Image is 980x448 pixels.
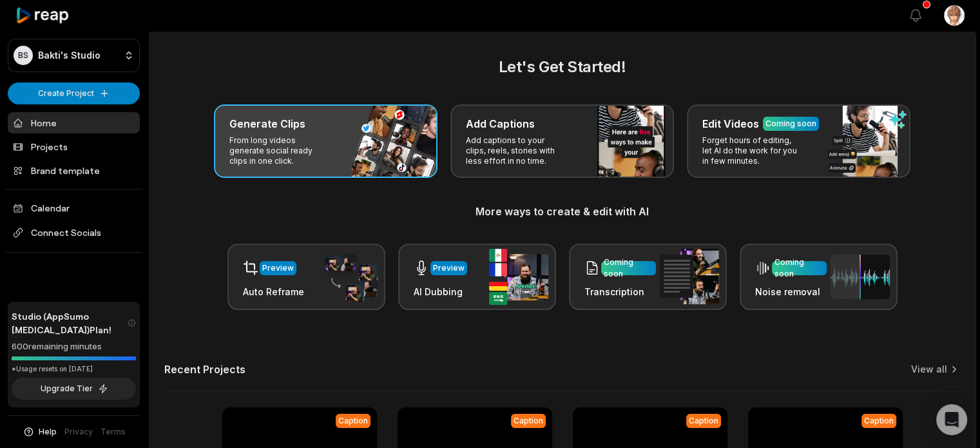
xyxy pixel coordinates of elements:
div: BS [14,46,33,65]
button: Help [23,426,57,438]
div: 600 remaining minutes [12,340,136,353]
a: Projects [8,136,140,157]
h3: Generate Clips [229,116,305,131]
a: Brand template [8,160,140,181]
div: *Usage resets on [DATE] [12,364,136,374]
div: Coming soon [765,118,816,130]
span: Connect Socials [8,221,140,244]
p: Bakti's Studio [38,50,101,61]
p: Add captions to your clips, reels, stories with less effort in no time. [466,135,566,166]
button: Create Project [8,83,140,104]
div: Coming soon [604,257,653,280]
span: Help [39,426,57,438]
p: Forget hours of editing, let AI do the work for you in few minutes. [702,135,802,166]
a: Calendar [8,197,140,219]
h3: More ways to create & edit with AI [164,204,960,219]
a: Terms [101,426,126,438]
img: ai_dubbing.png [489,249,548,305]
img: transcription.png [660,249,719,304]
div: Open Intercom Messenger [936,404,967,435]
span: Studio (AppSumo [MEDICAL_DATA]) Plan! [12,309,128,336]
h3: Edit Videos [702,116,759,131]
a: Privacy [64,426,93,438]
div: Preview [262,262,294,274]
a: Home [8,112,140,133]
h3: AI Dubbing [414,285,467,298]
div: Coming soon [774,257,824,280]
p: From long videos generate social ready clips in one click. [229,135,329,166]
h2: Recent Projects [164,363,245,376]
h2: Let's Get Started! [164,55,960,79]
h3: Add Captions [466,116,535,131]
a: View all [911,363,947,376]
h3: Auto Reframe [243,285,304,298]
img: noise_removal.png [831,255,890,299]
img: auto_reframe.png [318,252,378,302]
h3: Transcription [584,285,656,298]
div: Preview [433,262,465,274]
button: Upgrade Tier [12,378,136,400]
h3: Noise removal [755,285,827,298]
